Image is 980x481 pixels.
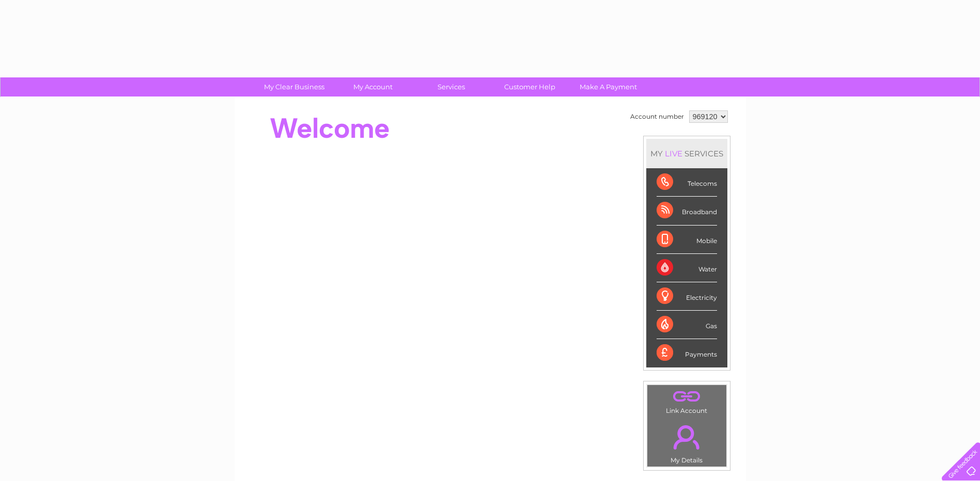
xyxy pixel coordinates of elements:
[657,311,717,339] div: Gas
[650,388,724,406] a: .
[628,108,687,125] td: Account number
[657,254,717,282] div: Water
[650,419,724,455] a: .
[330,77,415,97] a: My Account
[566,77,651,97] a: Make A Payment
[657,282,717,311] div: Electricity
[409,77,494,97] a: Services
[657,226,717,254] div: Mobile
[663,149,685,158] div: LIVE
[252,77,337,97] a: My Clear Business
[657,339,717,367] div: Payments
[657,168,717,197] div: Telecoms
[647,416,727,467] td: My Details
[487,77,572,97] a: Customer Help
[657,197,717,225] div: Broadband
[647,384,727,417] td: Link Account
[646,139,727,168] div: MY SERVICES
